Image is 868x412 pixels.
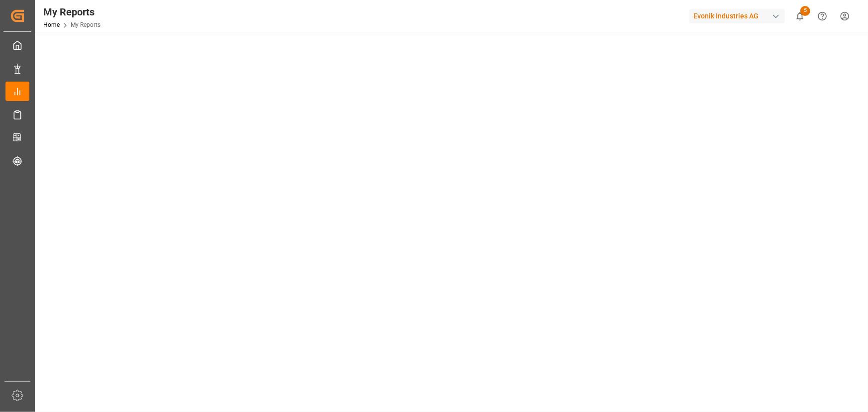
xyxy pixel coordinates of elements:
[43,21,60,28] a: Home
[689,9,785,23] div: Evonik Industries AG
[689,6,789,25] button: Evonik Industries AG
[811,5,834,27] button: Help Center
[800,6,810,16] span: 5
[43,4,100,19] div: My Reports
[789,5,811,27] button: show 5 new notifications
